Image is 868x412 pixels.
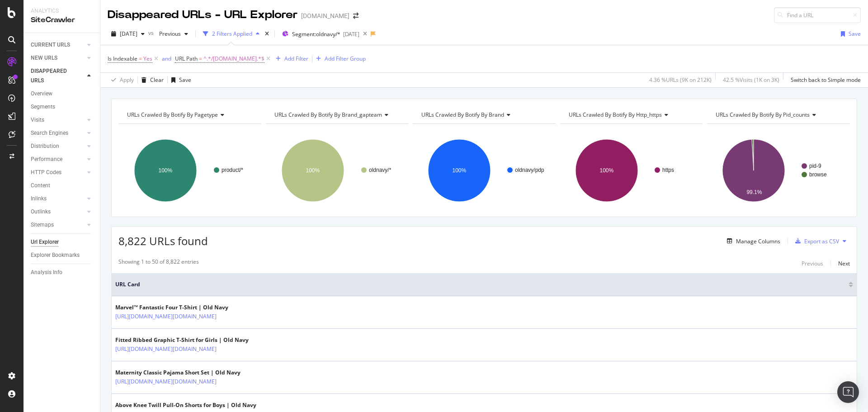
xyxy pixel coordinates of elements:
div: Inlinks [31,194,47,204]
text: oldnavy/* [369,167,392,173]
span: URLs Crawled By Botify By brand [421,111,504,118]
div: Add Filter [284,55,308,62]
h4: URLs Crawled By Botify By pagetype [125,108,253,122]
div: Previous [802,260,823,267]
div: Sitemaps [31,220,54,230]
span: URL Path [175,55,198,62]
div: Url Explorer [31,237,59,247]
text: 100% [306,167,320,174]
a: Search Engines [31,128,85,138]
a: NEW URLS [31,53,85,63]
text: oldnavy/pdp [515,167,544,173]
div: 2 Filters Applied [212,30,252,38]
a: DISAPPEARED URLS [31,66,85,85]
a: Overview [31,89,94,99]
button: Add Filter Group [312,53,366,64]
a: Analysis Info [31,268,94,277]
a: Distribution [31,142,85,151]
a: Explorer Bookmarks [31,251,94,260]
div: 4.36 % URLs ( 9K on 212K ) [649,76,712,84]
button: Segment:oldnavy/*[DATE] [278,27,359,41]
div: Outlinks [31,207,51,217]
button: Previous [156,27,192,41]
input: Find a URL [774,7,861,23]
div: times [263,29,271,38]
div: Performance [31,155,62,164]
text: https [662,167,674,173]
button: Switch back to Simple mode [787,73,861,87]
text: pid-9 [809,163,821,169]
span: Yes [143,52,152,65]
div: CURRENT URLS [31,40,70,50]
button: Apply [108,73,134,87]
svg: A chart. [707,131,849,210]
button: Previous [802,258,823,269]
div: Maternity Classic Pajama Short Set | Old Navy [115,369,256,377]
span: URLs Crawled By Botify By http_https [569,111,662,118]
h4: URLs Crawled By Botify By pid_counts [714,108,842,122]
a: Visits [31,115,85,125]
div: Visits [31,115,44,125]
div: Analytics [31,7,93,15]
div: arrow-right-arrow-left [353,13,359,19]
div: 42.5 % Visits ( 1K on 3K ) [723,76,779,84]
svg: A chart. [118,131,261,210]
text: product/* [222,167,243,173]
h4: URLs Crawled By Botify By http_https [567,108,695,122]
text: 99.1% [747,189,762,195]
a: Content [31,181,94,190]
div: Showing 1 to 50 of 8,822 entries [118,258,199,269]
div: HTTP Codes [31,168,61,177]
text: 100% [159,167,173,174]
a: Sitemaps [31,220,85,230]
button: Manage Columns [723,236,780,246]
span: = [139,55,142,62]
svg: A chart. [413,131,554,210]
div: Analysis Info [31,268,62,277]
button: Save [168,73,191,87]
a: [URL][DOMAIN_NAME][DOMAIN_NAME] [115,345,217,354]
div: Overview [31,89,52,99]
div: Content [31,181,50,190]
div: Search Engines [31,128,68,138]
span: vs [148,29,156,37]
div: Explorer Bookmarks [31,251,80,260]
div: [DOMAIN_NAME] [301,11,349,20]
button: Export as CSV [792,234,839,248]
div: Manage Columns [736,237,780,245]
div: [DATE] [343,30,359,38]
div: Open Intercom Messenger [837,381,859,403]
button: Add Filter [272,53,308,64]
div: Fitted Ribbed Graphic T-Shirt for Girls | Old Navy [115,336,256,344]
a: HTTP Codes [31,168,85,177]
span: 2025 Aug. 27th [120,30,137,38]
span: = [199,55,202,62]
svg: A chart. [560,131,702,210]
div: NEW URLS [31,53,57,63]
span: URL Card [115,280,846,289]
button: 2 Filters Applied [199,27,263,41]
button: [DATE] [108,27,148,41]
div: Add Filter Group [325,55,366,62]
span: Previous [156,30,181,38]
div: Export as CSV [804,237,839,245]
button: Save [837,27,861,41]
a: CURRENT URLS [31,40,85,50]
text: 100% [599,167,613,174]
span: URLs Crawled By Botify By pagetype [127,111,218,118]
a: [URL][DOMAIN_NAME][DOMAIN_NAME] [115,377,217,386]
div: Marvel™ Fantastic Four T-Shirt | Old Navy [115,303,256,312]
svg: A chart. [266,131,409,210]
div: Above Knee Twill Pull-On Shorts for Boys | Old Navy [115,401,256,409]
div: Segments [31,102,55,112]
div: Save [849,30,861,38]
span: URLs Crawled By Botify By pid_counts [716,111,810,118]
a: Outlinks [31,207,85,217]
h4: URLs Crawled By Botify By brand [420,108,547,122]
a: Segments [31,102,94,112]
a: [URL][DOMAIN_NAME][DOMAIN_NAME] [115,312,217,321]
